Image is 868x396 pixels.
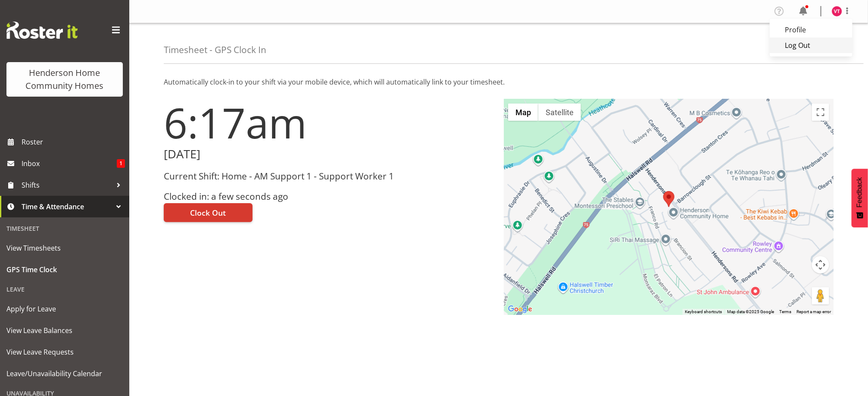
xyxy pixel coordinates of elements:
[538,104,581,121] button: Show satellite imagery
[6,367,123,380] span: Leave/Unavailability Calendar
[508,104,538,121] button: Show street map
[2,320,127,341] a: View Leave Balances
[164,77,834,87] p: Automatically clock-in to your shift via your mobile device, which will automatically link to you...
[2,220,127,237] div: Timesheet
[2,341,127,363] a: View Leave Requests
[779,309,791,314] a: Terms (opens in new tab)
[6,22,78,39] img: Rosterit website logo
[832,6,842,16] img: vanessa-thornley8527.jpg
[22,157,117,170] span: Inbox
[506,304,534,315] a: Open this area in Google Maps (opens a new window)
[15,66,114,92] div: Henderson Home Community Homes
[812,287,829,305] button: Drag Pegman onto the map to open Street View
[164,171,493,181] h3: Current Shift: Home - AM Support 1 - Support Worker 1
[6,346,123,358] span: View Leave Requests
[164,192,493,201] h3: Clocked in: a few seconds ago
[22,200,112,213] span: Time & Attendance
[770,22,852,38] a: Profile
[2,363,127,384] a: Leave/Unavailability Calendar
[22,135,125,148] span: Roster
[2,237,127,259] a: View Timesheets
[22,179,112,192] span: Shifts
[6,324,123,337] span: View Leave Balances
[2,280,127,298] div: Leave
[164,45,266,55] h4: Timesheet - GPS Clock In
[6,302,123,315] span: Apply for Leave
[727,309,774,314] span: Map data ©2025 Google
[6,263,123,276] span: GPS Time Clock
[856,177,864,207] span: Feedback
[190,207,226,218] span: Clock Out
[685,309,722,315] button: Keyboard shortcuts
[812,104,829,121] button: Toggle fullscreen view
[812,256,829,273] button: Map camera controls
[770,38,852,53] a: Log Out
[117,159,125,168] span: 1
[164,203,253,222] button: Clock Out
[852,169,868,227] button: Feedback - Show survey
[164,148,493,161] h2: [DATE]
[506,304,534,315] img: Google
[2,259,127,280] a: GPS Time Clock
[164,99,493,146] h1: 6:17am
[2,298,127,320] a: Apply for Leave
[796,309,831,314] a: Report a map error
[6,242,123,255] span: View Timesheets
